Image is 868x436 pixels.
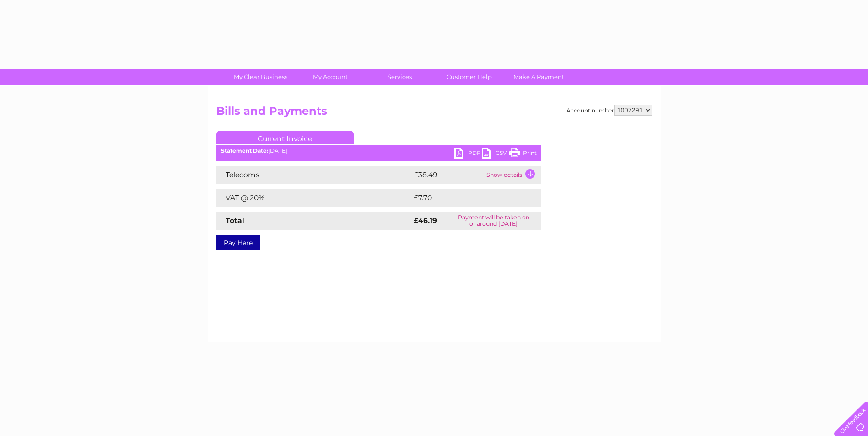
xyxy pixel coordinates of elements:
td: Telecoms [216,166,411,184]
h2: Bills and Payments [216,105,652,122]
a: Customer Help [431,69,507,85]
a: CSV [482,148,509,161]
a: Make A Payment [501,69,577,85]
a: Print [509,148,537,161]
a: Services [362,69,437,85]
strong: Total [226,216,244,225]
a: My Account [292,69,368,85]
a: PDF [454,148,482,161]
td: Show details [484,166,541,184]
div: [DATE] [216,148,541,154]
td: Payment will be taken on or around [DATE] [446,212,541,230]
strong: £46.19 [414,216,437,225]
a: My Clear Business [223,69,298,85]
td: £38.49 [411,166,484,184]
div: Account number [566,105,652,116]
a: Pay Here [216,235,260,250]
td: VAT @ 20% [216,189,411,207]
b: Statement Date: [221,147,268,154]
td: £7.70 [411,189,520,207]
a: Current Invoice [216,131,354,144]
